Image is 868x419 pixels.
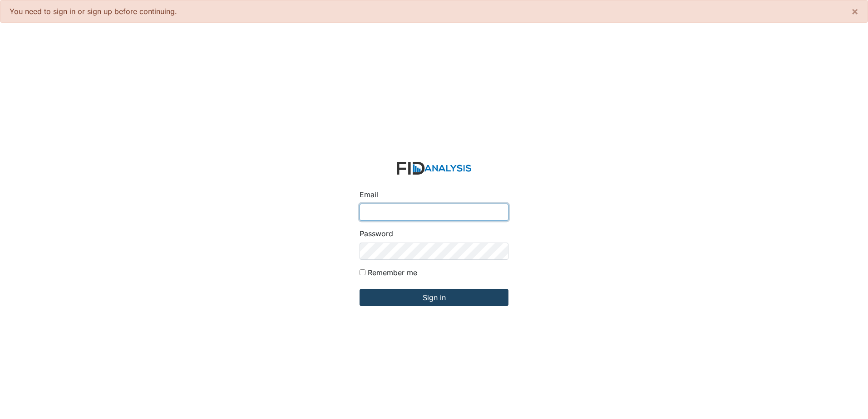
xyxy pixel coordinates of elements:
input: Sign in [360,289,508,306]
label: Email [360,189,378,200]
label: Remember me [368,267,417,278]
button: × [842,0,868,22]
img: logo-2fc8c6e3336f68795322cb6e9a2b9007179b544421de10c17bdaae8622450297.svg [397,162,471,175]
span: × [851,5,858,18]
label: Password [360,228,393,239]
